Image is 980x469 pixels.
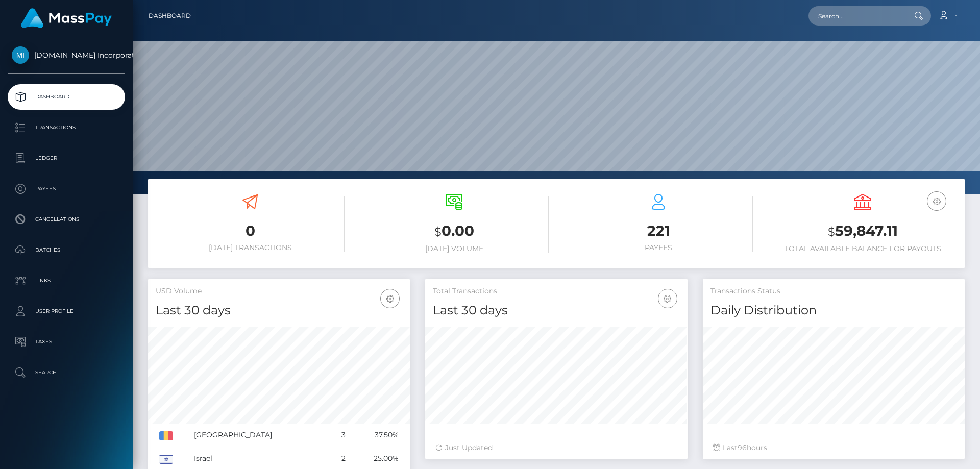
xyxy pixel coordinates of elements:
[12,334,121,350] p: Taxes
[434,225,442,239] small: $
[21,8,112,28] img: MassPay Logo
[12,151,121,166] p: Ledger
[8,268,125,293] a: Links
[710,286,957,297] h5: Transactions Status
[768,221,957,242] h3: 59,847.11
[8,176,125,202] a: Payees
[156,243,345,252] h6: [DATE] Transactions
[12,242,121,258] p: Batches
[12,181,121,196] p: Payees
[713,442,954,453] div: Last hours
[8,237,125,263] a: Batches
[12,46,29,64] img: Medley.com Incorporated
[710,302,957,319] h4: Daily Distribution
[349,424,402,447] td: 37.50%
[149,5,191,27] a: Dashboard
[360,244,549,253] h6: [DATE] Volume
[156,286,402,297] h5: USD Volume
[12,273,121,288] p: Links
[808,6,904,26] input: Search...
[156,221,345,241] h3: 0
[8,145,125,171] a: Ledger
[331,424,349,447] td: 3
[564,243,753,252] h6: Payees
[768,244,957,253] h6: Total Available Balance for Payouts
[8,51,125,60] span: [DOMAIN_NAME] Incorporated
[8,360,125,385] a: Search
[190,424,331,447] td: [GEOGRAPHIC_DATA]
[564,221,753,241] h3: 221
[12,89,121,105] p: Dashboard
[12,304,121,319] p: User Profile
[435,442,677,453] div: Just Updated
[738,443,747,452] span: 96
[360,221,549,242] h3: 0.00
[8,299,125,324] a: User Profile
[12,120,121,135] p: Transactions
[12,212,121,227] p: Cancellations
[433,302,679,319] h4: Last 30 days
[8,207,125,232] a: Cancellations
[8,329,125,355] a: Taxes
[159,455,173,464] img: IL.png
[12,365,121,380] p: Search
[159,431,173,440] img: RO.png
[8,84,125,110] a: Dashboard
[828,225,835,239] small: $
[433,286,679,297] h5: Total Transactions
[8,115,125,140] a: Transactions
[156,302,402,319] h4: Last 30 days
